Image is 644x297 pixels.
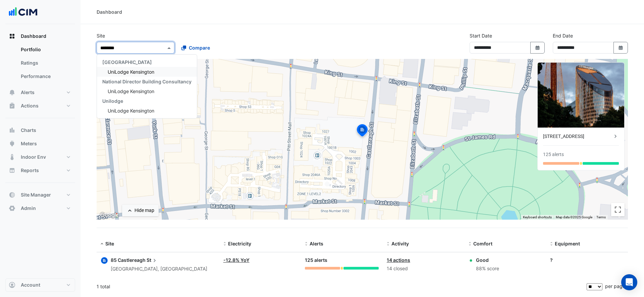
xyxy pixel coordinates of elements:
[543,151,564,158] div: 125 alerts
[122,205,159,216] button: Hide map
[9,192,15,198] app-icon: Site Manager
[189,44,210,51] span: Compare
[108,108,154,114] span: UniLodge Kensington
[21,154,46,160] span: Indoor Env
[97,32,105,39] label: Site
[476,265,499,273] div: 88% score
[5,124,75,137] button: Charts
[5,137,75,150] button: Meters
[391,241,409,246] span: Activity
[97,8,122,15] div: Dashboard
[553,32,573,39] label: End Date
[21,33,46,40] span: Dashboard
[555,241,580,246] span: Equipment
[550,256,624,264] div: ?
[538,63,624,128] img: 85 Castlereagh St
[618,45,624,51] fa-icon: Select Date
[98,211,120,220] img: Google
[108,88,154,94] span: UniLodge Kensington
[21,89,35,96] span: Alerts
[523,215,552,220] button: Keyboard shortcuts
[98,211,120,220] a: Open this area in Google Maps (opens a new window)
[223,257,250,263] a: -12.8% YoY
[15,43,75,56] a: Portfolio
[473,241,492,246] span: Comfort
[21,167,39,174] span: Reports
[9,89,15,96] app-icon: Alerts
[605,283,625,289] span: per page
[21,127,36,134] span: Charts
[9,167,15,174] app-icon: Reports
[97,278,585,295] div: 1 total
[97,55,197,118] div: Options List
[15,56,75,70] a: Ratings
[21,282,40,288] span: Account
[21,205,36,212] span: Admin
[9,154,15,160] app-icon: Indoor Env
[21,102,39,109] span: Actions
[5,164,75,177] button: Reports
[135,207,154,214] div: Hide map
[556,215,592,219] span: Map data ©2025 Google
[108,69,154,75] span: UniLodge Kensington
[305,256,379,264] div: 125 alerts
[5,43,75,86] div: Dashboard
[9,205,15,212] app-icon: Admin
[596,215,606,219] a: Terms (opens in new tab)
[5,188,75,202] button: Site Manager
[9,33,15,40] app-icon: Dashboard
[5,150,75,164] button: Indoor Env
[102,79,192,84] span: National Director Building Consultancy
[9,140,15,147] app-icon: Meters
[105,241,114,246] span: Site
[476,256,499,264] div: Good
[470,32,492,39] label: Start Date
[387,257,410,263] a: 14 actions
[535,45,541,51] fa-icon: Select Date
[8,5,38,19] img: Company Logo
[102,98,123,104] span: Unilodge
[621,274,637,290] div: Open Intercom Messenger
[21,192,51,198] span: Site Manager
[9,127,15,134] app-icon: Charts
[355,123,370,139] img: site-pin-selected.svg
[15,70,75,83] a: Performance
[228,241,251,246] span: Electricity
[5,29,75,43] button: Dashboard
[5,202,75,215] button: Admin
[387,265,461,273] div: 14 closed
[543,133,612,140] div: [STREET_ADDRESS]
[111,257,146,263] span: 85 Castlereagh
[9,102,15,109] app-icon: Actions
[5,99,75,113] button: Actions
[5,86,75,99] button: Alerts
[310,241,323,246] span: Alerts
[111,265,207,273] div: [GEOGRAPHIC_DATA], [GEOGRAPHIC_DATA]
[611,203,625,216] button: Toggle fullscreen view
[21,140,37,147] span: Meters
[5,278,75,292] button: Account
[147,256,158,264] span: St
[177,42,214,54] button: Compare
[102,59,152,65] span: [GEOGRAPHIC_DATA]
